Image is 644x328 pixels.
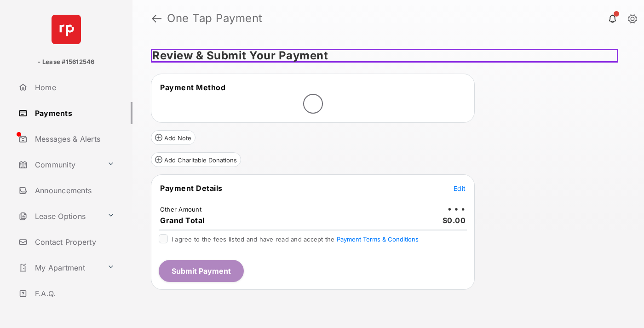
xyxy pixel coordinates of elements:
p: - Lease #15612546 [38,58,94,67]
button: Add Charitable Donations [151,152,241,167]
a: Community [15,154,103,176]
a: Home [15,76,132,98]
a: Payments [15,102,132,124]
a: F.A.Q. [15,282,132,305]
button: Add Note [151,130,195,145]
a: Lease Options [15,205,103,227]
a: My Apartment [15,257,103,279]
span: I agree to the fees listed and have read and accept the [172,236,419,243]
span: Payment Method [160,83,225,92]
span: Edit [454,184,466,192]
a: Announcements [15,179,132,201]
span: Grand Total [160,216,205,225]
span: Payment Details [160,184,223,193]
a: Contact Property [15,231,132,253]
strong: One Tap Payment [167,13,263,24]
button: I agree to the fees listed and have read and accept the [337,236,419,243]
button: Submit Payment [159,260,244,282]
button: Edit [454,184,466,193]
h5: Review & Submit Your Payment [151,49,618,63]
td: Other Amount [160,205,202,213]
span: $0.00 [443,216,466,225]
img: svg+xml;base64,PHN2ZyB4bWxucz0iaHR0cDovL3d3dy53My5vcmcvMjAwMC9zdmciIHdpZHRoPSI2NCIgaGVpZ2h0PSI2NC... [52,15,81,44]
a: Messages & Alerts [15,128,132,150]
